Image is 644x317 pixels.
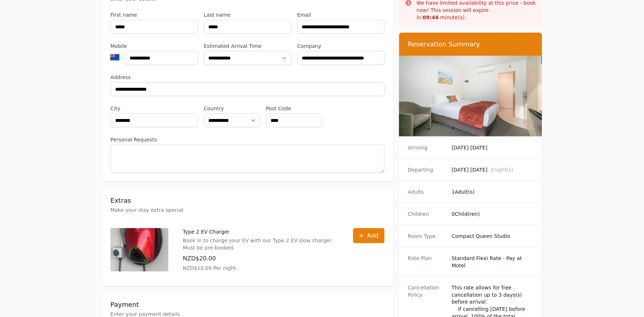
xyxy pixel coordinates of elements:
dd: Standard Flexi Rate - Pay at Motel [452,255,534,269]
p: NZD$10.00 Per night [183,264,339,272]
label: Address [110,74,385,81]
label: Estimated Arrival Time [204,42,292,50]
button: Add [353,228,385,243]
p: Type 2 EV Charger [183,228,339,235]
label: Post Code [266,105,323,112]
span: Add [367,231,379,240]
dd: 0 Child(ren) [452,210,534,218]
h3: Extras [110,196,385,205]
h3: Reservation Summary [408,40,534,49]
label: Personal Requests [110,136,385,143]
p: Book in to charge your EV with our Type 2 EV slow charger. Must be pre-booked. [183,237,339,251]
label: Company [297,42,385,50]
dd: 1 Adult(s) [452,188,534,195]
label: Mobile [110,42,198,50]
span: 2 night(s) [490,167,513,173]
dt: Departing [408,166,446,173]
dt: Rate Plan [408,255,446,269]
label: Country [204,105,260,112]
dt: Children [408,210,446,218]
p: NZD$20.00 [183,254,339,263]
strong: 09 : 44 [423,15,439,20]
img: Type 2 EV Charger [110,228,168,272]
dt: Room Type [408,232,446,240]
dd: Compact Queen Studio [452,232,534,240]
p: Make your stay extra special [110,206,385,214]
h3: Payment [110,301,385,309]
label: City [110,105,198,112]
dt: Arriving [408,144,446,151]
dd: [DATE] [DATE] [452,144,534,151]
dd: [DATE] [DATE] [452,166,534,173]
img: Compact Queen Studio [399,56,542,136]
label: Last name [204,11,292,18]
dt: Adults [408,188,446,195]
label: First name [110,11,198,18]
label: Email [297,11,385,18]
